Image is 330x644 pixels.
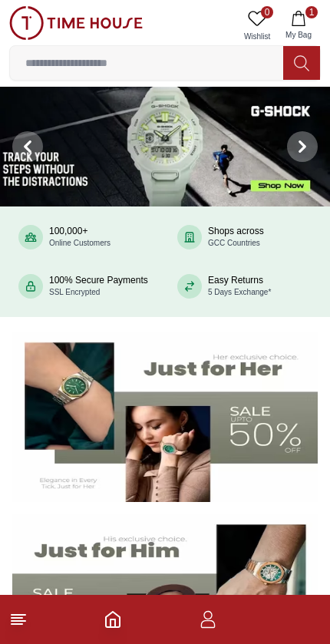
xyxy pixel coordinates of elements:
[49,226,111,249] div: 100,000+
[208,226,264,249] div: Shops across
[238,6,276,45] a: 0Wishlist
[276,6,321,45] button: 1My Bag
[49,239,111,247] span: Online Customers
[49,275,148,298] div: 100% Secure Payments
[9,6,143,40] img: ...
[305,6,318,18] span: 1
[104,610,122,629] a: Home
[279,29,318,41] span: My Bag
[208,275,271,298] div: Easy Returns
[238,31,276,42] span: Wishlist
[208,288,271,296] span: 5 Days Exchange*
[208,239,260,247] span: GCC Countries
[49,288,100,296] span: SSL Encrypted
[261,6,273,18] span: 0
[12,332,318,502] img: Women's Watches Banner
